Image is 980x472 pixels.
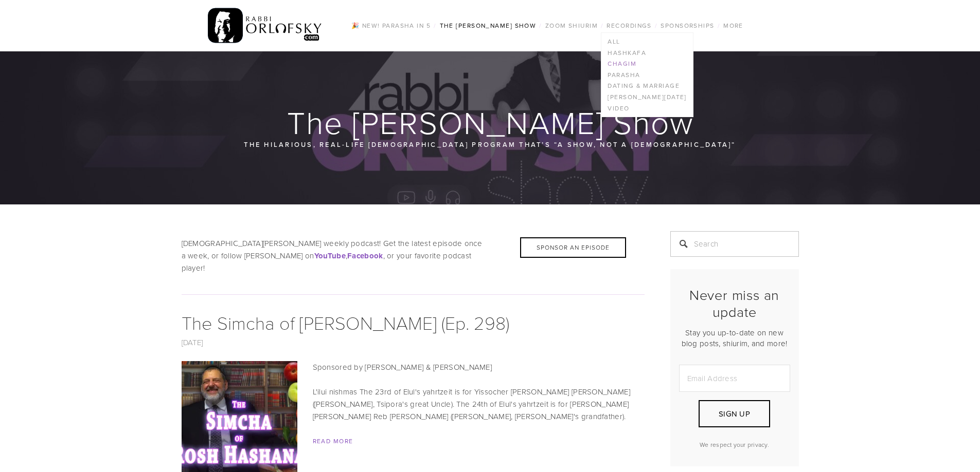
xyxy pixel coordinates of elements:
a: Recordings [603,19,654,32]
a: Parasha [601,69,692,81]
div: Sponsor an Episode [520,237,626,258]
a: Zoom Shiurim [542,19,601,32]
p: Stay you up-to-date on new blog posts, shiurim, and more! [679,327,790,349]
a: Video [601,103,692,114]
a: All [601,36,692,47]
span: / [539,21,542,30]
a: Sponsorships [657,19,717,32]
button: Sign Up [699,400,770,427]
a: [PERSON_NAME][DATE] [601,91,692,103]
p: Sponsored by [PERSON_NAME] & [PERSON_NAME] [182,361,645,373]
p: We respect your privacy. [679,440,790,449]
input: Search [670,231,799,257]
img: RabbiOrlofsky.com [208,6,323,46]
span: / [718,21,720,30]
p: [DEMOGRAPHIC_DATA][PERSON_NAME] weekly podcast! Get the latest episode once a week, or follow [PE... [182,237,645,274]
a: More [720,19,746,32]
a: Dating & Marriage [601,81,692,92]
h1: The [PERSON_NAME] Show [182,106,800,139]
span: / [601,21,603,30]
p: L'ilui nishmas The 23rd of Elul's yahrtzeit is for Yissocher [PERSON_NAME] [PERSON_NAME] ([PERSON... [182,386,645,423]
a: Facebook [347,250,383,261]
span: / [434,21,436,30]
span: Sign Up [719,408,750,419]
a: Chagim [601,58,692,69]
p: The hilarious, real-life [DEMOGRAPHIC_DATA] program that’s “a show, not a [DEMOGRAPHIC_DATA]“ [243,139,737,150]
input: Email Address [679,365,790,392]
a: Hashkafa [601,47,692,59]
a: Read More [313,437,353,445]
a: The [PERSON_NAME] Show [437,19,540,32]
strong: YouTube [314,250,346,261]
a: YouTube [314,250,346,261]
span: / [655,21,657,30]
a: The Simcha of [PERSON_NAME] (Ep. 298) [182,310,509,335]
a: 🎉 NEW! Parasha in 5 [348,19,434,32]
a: [DATE] [182,337,203,348]
strong: Facebook [347,250,383,261]
h2: Never miss an update [679,287,790,320]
